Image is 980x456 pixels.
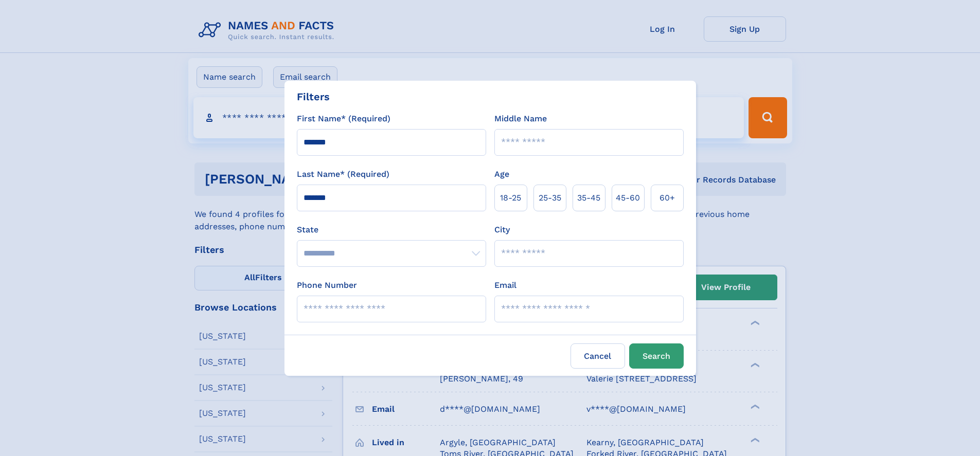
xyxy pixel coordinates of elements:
[494,279,516,291] label: Email
[297,113,390,125] label: First Name* (Required)
[616,192,640,204] span: 45‑60
[571,343,625,369] label: Cancel
[297,168,389,180] label: Last Name* (Required)
[494,224,510,236] label: City
[629,343,684,369] button: Search
[297,224,486,236] label: State
[297,279,357,291] label: Phone Number
[500,192,521,204] span: 18‑25
[494,113,547,125] label: Middle Name
[660,192,675,204] span: 60+
[577,192,600,204] span: 35‑45
[494,168,509,180] label: Age
[297,89,330,104] div: Filters
[539,192,561,204] span: 25‑35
